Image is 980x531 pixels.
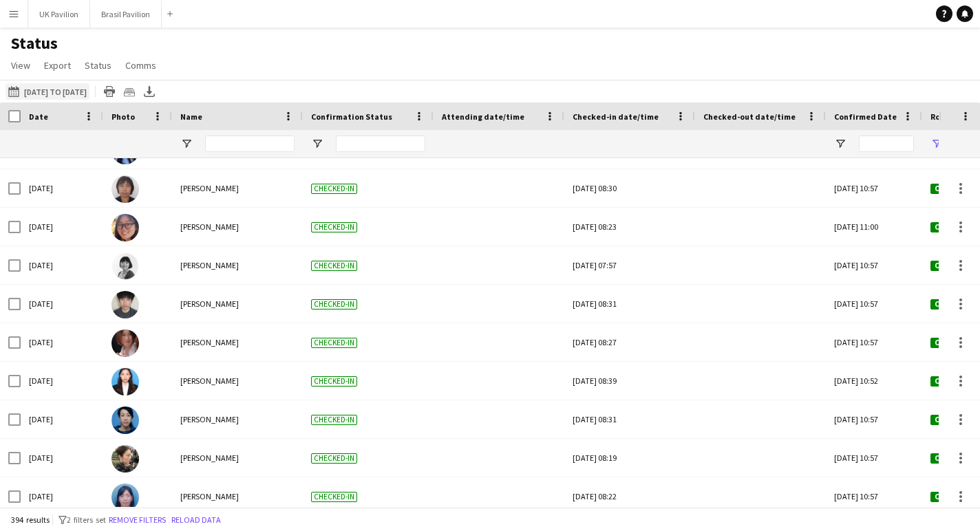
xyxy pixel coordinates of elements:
[90,1,162,28] button: Brasil Pavilion
[311,492,357,502] span: Checked-in
[21,208,103,246] div: [DATE]
[180,414,239,424] span: [PERSON_NAME]
[311,111,392,122] span: Confirmation Status
[573,362,687,400] div: [DATE] 08:39
[101,83,118,100] app-action-btn: Print
[336,136,425,152] input: Confirmation Status Filter Input
[180,491,239,501] span: [PERSON_NAME]
[111,368,139,395] img: Haruka OKi
[111,214,139,241] img: Tomomi YAGIRI
[573,439,687,477] div: [DATE] 08:19
[180,111,202,122] span: Name
[573,323,687,361] div: [DATE] 08:27
[311,453,357,464] span: Checked-in
[67,514,106,525] span: 2 filters set
[180,183,239,193] span: [PERSON_NAME]
[180,453,239,463] span: [PERSON_NAME]
[826,477,922,515] div: [DATE] 10:57
[21,323,103,361] div: [DATE]
[703,111,796,122] span: Checked-out date/time
[311,338,357,348] span: Checked-in
[205,136,295,152] input: Name Filter Input
[859,136,914,152] input: Confirmed Date Filter Input
[111,175,139,203] img: Tomoko YAMAMOTO
[180,138,193,150] button: Open Filter Menu
[826,439,922,477] div: [DATE] 10:57
[21,362,103,400] div: [DATE]
[111,329,139,357] img: Mako TANIGUCHI
[180,221,239,232] span: [PERSON_NAME]
[311,299,357,310] span: Checked-in
[6,83,89,100] button: [DATE] to [DATE]
[573,246,687,284] div: [DATE] 07:57
[120,56,162,74] a: Comms
[311,184,357,194] span: Checked-in
[180,376,239,386] span: [PERSON_NAME]
[826,208,922,246] div: [DATE] 11:00
[39,56,76,74] a: Export
[79,56,117,74] a: Status
[6,56,36,74] a: View
[21,400,103,438] div: [DATE]
[573,169,687,207] div: [DATE] 08:30
[826,400,922,438] div: [DATE] 10:57
[573,111,659,122] span: Checked-in date/time
[111,445,139,473] img: Saya WAKASUGI
[311,415,357,425] span: Checked-in
[21,477,103,515] div: [DATE]
[121,83,138,100] app-action-btn: Crew files as ZIP
[141,83,158,100] app-action-btn: Export XLSX
[826,169,922,207] div: [DATE] 10:57
[29,111,48,122] span: Date
[85,59,111,72] span: Status
[311,376,357,387] span: Checked-in
[930,111,976,122] span: Role Status
[111,407,139,434] img: Nanako MUKAI
[111,484,139,511] img: Eri KAMIKADO
[826,285,922,323] div: [DATE] 10:57
[21,439,103,477] div: [DATE]
[21,285,103,323] div: [DATE]
[573,477,687,515] div: [DATE] 08:22
[111,111,135,122] span: Photo
[826,246,922,284] div: [DATE] 10:57
[111,291,139,318] img: Ayato Miura
[106,512,169,528] button: Remove filters
[44,59,71,72] span: Export
[180,337,239,347] span: [PERSON_NAME]
[834,138,846,150] button: Open Filter Menu
[180,299,239,309] span: [PERSON_NAME]
[125,59,156,72] span: Comms
[11,59,30,72] span: View
[573,285,687,323] div: [DATE] 08:31
[111,252,139,280] img: Aya Inoue
[826,323,922,361] div: [DATE] 10:57
[28,1,90,28] button: UK Pavilion
[311,138,323,150] button: Open Filter Menu
[180,260,239,270] span: [PERSON_NAME]
[21,169,103,207] div: [DATE]
[442,111,524,122] span: Attending date/time
[311,222,357,232] span: Checked-in
[21,246,103,284] div: [DATE]
[930,138,943,150] button: Open Filter Menu
[573,208,687,246] div: [DATE] 08:23
[311,261,357,271] span: Checked-in
[826,362,922,400] div: [DATE] 10:52
[834,111,897,122] span: Confirmed Date
[169,512,224,528] button: Reload data
[573,400,687,438] div: [DATE] 08:31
